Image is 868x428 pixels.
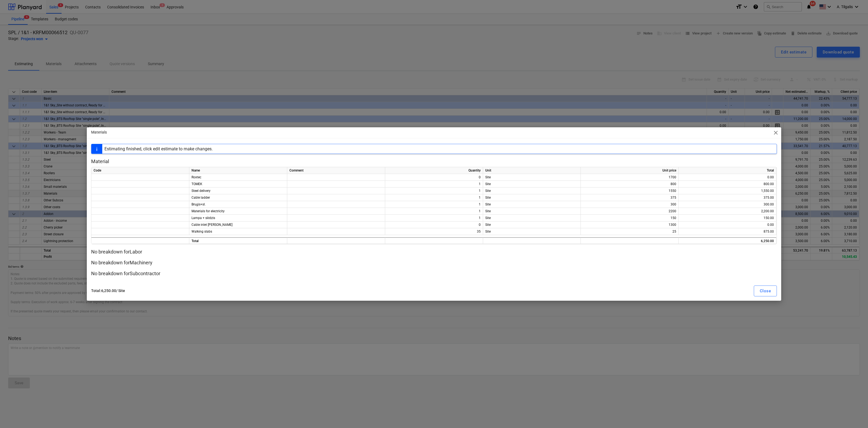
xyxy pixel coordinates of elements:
span: Roxtec [192,175,201,179]
div: Total [679,167,776,174]
div: 0 [385,221,483,228]
div: Close [760,287,771,294]
div: Site [483,194,581,201]
div: 1 [385,201,483,208]
div: 1,550.00 [679,188,776,194]
div: 2200 [581,208,679,215]
p: Total : 6,250.00 / Site [91,288,437,294]
p: No breakdown for Machinery [91,259,777,266]
div: 0 [385,174,483,181]
div: Estimating finished, click edit estimate to make changes. [104,146,213,151]
div: Comment [287,167,385,174]
span: Cable inlet LEMP [192,223,232,227]
span: Bruģis+sl. [192,202,206,206]
div: 300 [581,201,679,208]
span: Steel delivery [192,189,210,193]
div: 800.00 [679,181,776,188]
div: Site [483,208,581,215]
div: 2,200.00 [679,208,776,215]
div: Unit [483,167,581,174]
span: Walking slabs [192,230,212,233]
div: Total [189,237,287,244]
div: 1550 [581,188,679,194]
span: Cable ladder [192,196,210,199]
div: 1 [385,181,483,188]
div: 0.00 [679,221,776,228]
p: No breakdown for Labor [91,249,777,255]
button: Close [754,286,777,296]
div: Name [189,167,287,174]
div: Site [483,221,581,228]
div: Quantity [385,167,483,174]
iframe: Chat Widget [841,402,868,428]
p: Material [91,158,777,165]
div: 6,250.00 [679,237,776,244]
div: 150.00 [679,215,776,221]
div: 800 [581,181,679,188]
span: TOMEK [192,182,202,186]
div: Site [483,201,581,208]
div: 300.00 [679,201,776,208]
div: 150 [581,215,679,221]
div: Unit price [581,167,679,174]
div: Site [483,215,581,221]
span: close [773,129,779,136]
div: 35 [385,228,483,235]
div: 0.00 [679,174,776,181]
div: 25 [581,228,679,235]
div: 375.00 [679,194,776,201]
span: Lampa + slēdzis [192,216,215,220]
div: 875.00 [679,228,776,235]
p: No breakdown for Subcontractor [91,270,777,277]
div: 1700 [581,174,679,181]
span: Materials for electricity [192,209,225,213]
div: 1 [385,208,483,215]
div: 1 [385,194,483,201]
div: Site [483,188,581,194]
div: 1300 [581,221,679,228]
p: Materials [91,129,107,135]
div: Site [483,181,581,188]
div: 1 [385,215,483,221]
div: 375 [581,194,679,201]
div: Code [91,167,189,174]
div: Site [483,228,581,235]
div: 1 [385,188,483,194]
div: Site [483,174,581,181]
